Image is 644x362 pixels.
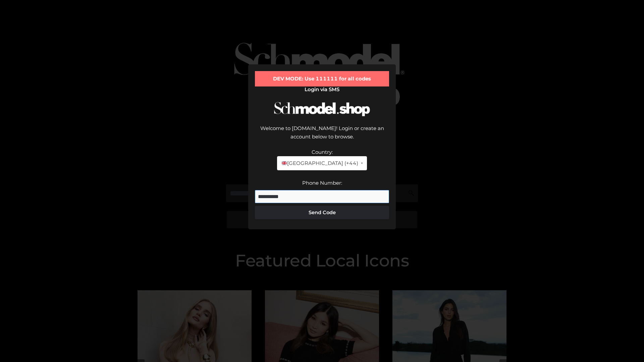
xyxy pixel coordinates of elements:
[281,159,358,168] span: [GEOGRAPHIC_DATA] (+44)
[282,161,287,166] img: 🇬🇧
[255,71,389,86] div: DEV MODE: Use 111111 for all codes
[255,206,389,219] button: Send Code
[272,96,372,122] img: Schmodel Logo
[312,149,333,155] label: Country:
[255,86,389,93] h2: Login via SMS
[255,124,389,148] div: Welcome to [DOMAIN_NAME]! Login or create an account below to browse.
[302,180,342,186] label: Phone Number:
